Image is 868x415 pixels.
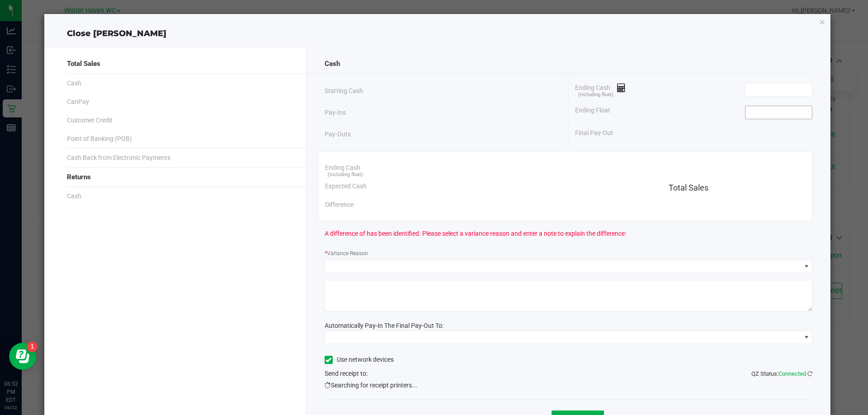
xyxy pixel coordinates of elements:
iframe: Resource center [9,343,36,370]
label: Use network devices [325,355,394,364]
span: Ending Cash [325,163,360,173]
span: Send receipt to: [325,370,368,377]
span: Cash [67,191,81,201]
span: Ending Float [575,106,610,119]
span: (including float) [578,91,613,99]
span: QZ Status: [751,370,812,377]
span: Starting Cash [325,86,363,96]
span: (including float) [328,171,363,179]
span: Searching for receipt printers... [325,381,417,390]
label: Variance Reason [325,249,368,257]
span: Expected Cash [325,182,367,191]
span: Customer Credit [67,116,113,125]
span: Ending Cash [575,83,626,97]
div: Close [PERSON_NAME] [44,28,831,40]
span: NO DATA FOUND [325,331,813,344]
span: Final Pay-Out [575,128,613,138]
span: Cash [325,59,340,69]
span: Total Sales [67,59,100,69]
span: A difference of has been identified. Please select a variance reason and enter a note to explain ... [325,229,626,238]
span: CanPay [67,97,89,107]
span: Point of Banking (POB) [67,134,132,144]
span: Pay-Ins [325,108,346,117]
span: Cash [67,79,81,88]
span: Difference [325,200,354,210]
span: Automatically Pay-In The Final Pay-Out To: [325,322,443,329]
div: Returns [67,168,288,187]
span: Pay-Outs [325,130,351,139]
span: Total Sales [669,183,708,192]
span: Cash Back from Electronic Payments [67,153,170,163]
span: Connected [778,370,806,377]
iframe: Resource center unread badge [27,341,38,352]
